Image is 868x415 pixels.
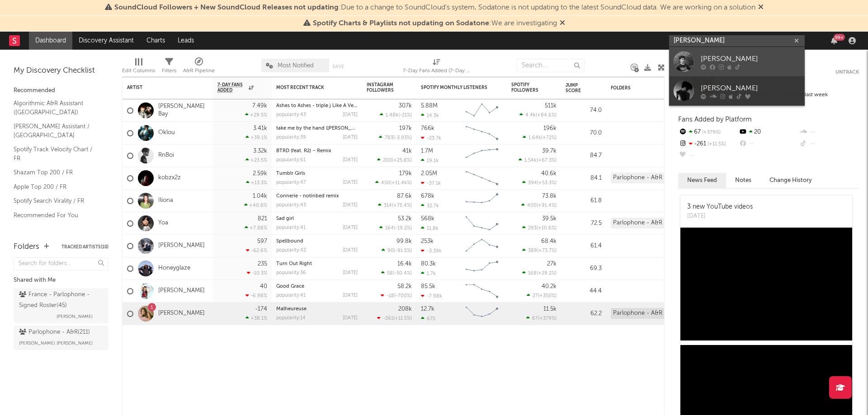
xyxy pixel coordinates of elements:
[276,180,306,185] div: popularity: 47
[678,116,752,123] span: Fans Added by Platform
[421,112,439,118] div: 14.3k
[421,158,439,163] div: 19.1k
[524,158,537,163] span: 1.54k
[127,85,195,90] div: Artist
[669,47,805,76] a: [PERSON_NAME]
[252,103,267,109] div: 7.49k
[158,310,205,317] a: [PERSON_NAME]
[122,65,155,76] div: Edit Columns
[276,248,306,253] div: popularity: 42
[543,306,557,312] div: 11.5k
[14,257,108,270] input: Search for folders...
[421,126,434,131] div: 766k
[403,54,471,80] div: 7-Day Fans Added (7-Day Fans Added)
[72,32,140,50] a: Discovery Assistant
[276,293,306,298] div: popularity: 41
[421,261,436,267] div: 80.3k
[421,193,434,199] div: 678k
[171,32,200,50] a: Leads
[611,173,679,183] div: Parlophone - A&R (211)
[385,135,393,140] span: 783
[545,103,557,109] div: 511k
[678,150,738,162] div: --
[276,316,306,321] div: popularity: 14
[566,105,602,116] div: 74.0
[253,148,267,154] div: 3.32k
[421,248,442,254] div: -3.39k
[402,148,412,154] div: 41k
[276,194,358,199] div: Connerie - notinbed remix
[421,293,442,299] div: -7.98k
[260,284,267,289] div: 40
[378,202,412,208] div: ( )
[539,316,555,321] span: +379 %
[276,135,306,140] div: popularity: 39
[14,182,99,192] a: Apple Top 200 / FR
[541,171,557,177] div: 40.6k
[421,238,434,244] div: 253k
[421,180,441,186] div: -37.1k
[738,138,798,150] div: --
[566,196,602,206] div: 61.8
[669,35,805,47] input: Search for artists
[276,225,306,230] div: popularity: 41
[538,203,555,208] span: +91.4 %
[539,294,555,298] span: +350 %
[343,158,358,163] div: [DATE]
[403,65,471,76] div: 7-Day Fans Added (7-Day Fans Added)
[547,261,557,267] div: 27k
[162,65,176,76] div: Filters
[538,271,555,276] span: +29.2 %
[421,103,438,109] div: 5.88M
[14,121,99,140] a: [PERSON_NAME] Assistant / [GEOGRAPHIC_DATA]
[183,54,215,80] div: A&R Pipeline
[678,126,738,138] div: 67
[760,173,821,188] button: Change History
[522,247,557,253] div: ( )
[726,173,760,188] button: Notes
[343,225,358,230] div: [DATE]
[387,294,394,298] span: -18
[313,20,489,27] span: Spotify Charts & Playlists not updating on Sodatone
[678,173,726,188] button: News Feed
[511,82,543,93] div: Spotify Followers
[566,286,602,297] div: 44.4
[394,271,410,276] span: -50.4 %
[421,225,439,231] div: 11.8k
[799,126,859,138] div: --
[566,173,602,184] div: 84.1
[521,202,557,208] div: ( )
[247,270,267,276] div: -10.3 %
[379,135,412,140] div: ( )
[343,270,358,275] div: [DATE]
[343,135,358,140] div: [DATE]
[246,180,267,186] div: +13.3 %
[566,308,602,319] div: 62.2
[14,85,108,96] div: Recommended
[245,157,267,163] div: +23.5 %
[343,180,358,185] div: [DATE]
[421,148,433,154] div: 1.7M
[738,126,798,138] div: 20
[533,294,538,298] span: 27
[61,245,108,249] button: Tracked Artists(10)
[375,180,412,186] div: ( )
[528,248,537,253] span: 389
[678,138,738,150] div: -261
[393,158,410,163] span: +25.8 %
[831,37,837,44] button: 99+
[313,20,557,27] span: : We are investigating
[278,63,314,69] span: Most Notified
[140,32,171,50] a: Charts
[395,248,410,253] span: -91.5 %
[377,157,412,163] div: ( )
[560,20,565,27] span: Dismiss
[397,284,412,289] div: 58.2k
[701,53,800,64] div: [PERSON_NAME]
[253,126,267,131] div: 3.41k
[14,145,99,163] a: Spotify Track Velocity Chart / FR
[379,225,412,231] div: ( )
[276,270,306,275] div: popularity: 36
[542,135,555,140] span: +72 %
[158,265,190,272] a: Honeyglaze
